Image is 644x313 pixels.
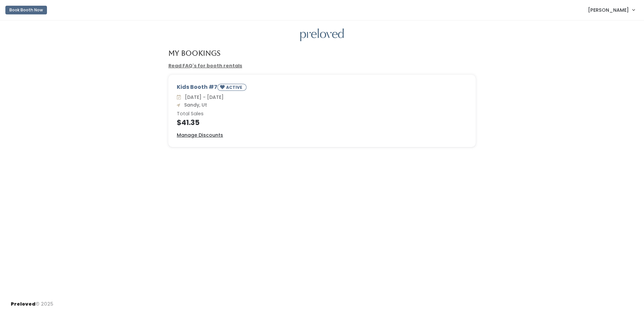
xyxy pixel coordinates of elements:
span: Sandy, Ut [181,102,207,108]
small: ACTIVE [226,84,244,90]
div: Kids Booth #7 [177,83,467,93]
span: [PERSON_NAME] [588,6,629,14]
a: Read FAQ's for booth rentals [168,62,242,69]
a: Manage Discounts [177,132,223,139]
span: [DATE] - [DATE] [182,94,224,101]
div: © 2025 [11,295,53,308]
u: Manage Discounts [177,132,223,138]
a: [PERSON_NAME] [581,3,641,17]
h4: My Bookings [168,49,220,57]
h4: $41.35 [177,119,467,126]
img: preloved logo [300,28,344,42]
h6: Total Sales [177,111,467,117]
button: Book Booth Now [5,6,47,14]
span: Preloved [11,301,36,307]
a: Book Booth Now [5,3,47,17]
